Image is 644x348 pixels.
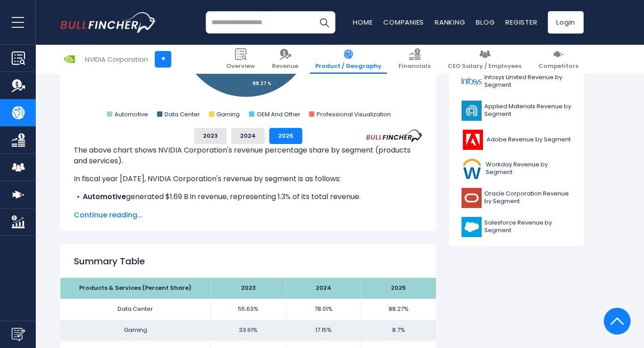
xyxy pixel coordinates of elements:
[442,45,527,74] a: CEO Salary / Employees
[462,72,482,92] img: INFY logo
[448,63,521,70] span: CEO Salary / Employees
[484,74,572,89] span: Infosys Limited Revenue by Segment
[165,110,200,119] text: Data Center
[114,110,148,119] text: Automotive
[310,45,387,74] a: Product / Geography
[269,128,302,144] button: 2025
[315,63,381,70] span: Product / Geography
[286,320,361,341] td: 17.15%
[456,186,577,210] a: Oracle Corporation Revenue by Segment
[272,63,298,70] span: Revenue
[486,161,572,176] span: Workday Revenue by Segment
[74,191,423,202] li: generated $1.69 B in revenue, representing 1.3% of its total revenue.
[538,63,578,70] span: Competitors
[462,130,484,150] img: ADBE logo
[456,157,577,181] a: Workday Revenue by Segment
[60,299,211,320] td: Data Center
[194,128,227,144] button: 2023
[487,136,571,144] span: Adobe Revenue by Segment
[435,17,465,27] a: Ranking
[74,174,423,184] p: In fiscal year [DATE], NVIDIA Corporation's revenue by segment is as follows:
[462,159,483,179] img: WDAY logo
[398,63,431,70] span: Financials
[253,80,271,87] tspan: 88.27 %
[361,299,436,320] td: 88.27%
[221,45,260,74] a: Overview
[257,110,301,119] text: OEM And Other
[74,202,423,213] li: generated $115.19 B in revenue, representing 88.27% of its total revenue.
[456,98,577,123] a: Applied Materials Revenue by Segment
[226,63,255,70] span: Overview
[60,12,157,33] img: bullfincher logo
[361,320,436,341] td: 8.7%
[85,54,148,64] div: NVIDIA Corporation
[74,210,423,221] span: Continue reading...
[462,188,482,208] img: ORCL logo
[476,17,495,27] a: Blog
[462,101,482,121] img: AMAT logo
[83,202,128,212] b: Data Center
[462,217,482,237] img: CRM logo
[456,215,577,239] a: Salesforce Revenue by Segment
[83,191,126,202] b: Automotive
[60,278,211,299] th: Products & Services (Percent Share)
[60,320,211,341] td: Gaming
[286,278,361,299] th: 2024
[211,320,286,341] td: 33.61%
[383,17,424,27] a: Companies
[74,145,423,166] p: The above chart shows NVIDIA Corporation's revenue percentage share by segment (products and serv...
[393,45,436,74] a: Financials
[484,190,572,205] span: Oracle Corporation Revenue by Segment
[456,69,577,94] a: Infosys Limited Revenue by Segment
[456,127,577,152] a: Adobe Revenue by Segment
[61,51,78,68] img: NVDA logo
[533,45,584,74] a: Competitors
[484,219,572,234] span: Salesforce Revenue by Segment
[267,45,304,74] a: Revenue
[548,11,584,34] a: Login
[353,17,373,27] a: Home
[231,128,265,144] button: 2024
[286,299,361,320] td: 78.01%
[317,110,391,119] text: Professional Visualization
[216,110,240,119] text: Gaming
[313,11,335,34] button: Search
[74,255,423,268] h2: Summary Table
[361,278,436,299] th: 2025
[60,12,157,33] a: Go to homepage
[155,51,171,68] a: +
[505,17,537,27] a: Register
[211,278,286,299] th: 2023
[211,299,286,320] td: 55.63%
[484,103,572,118] span: Applied Materials Revenue by Segment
